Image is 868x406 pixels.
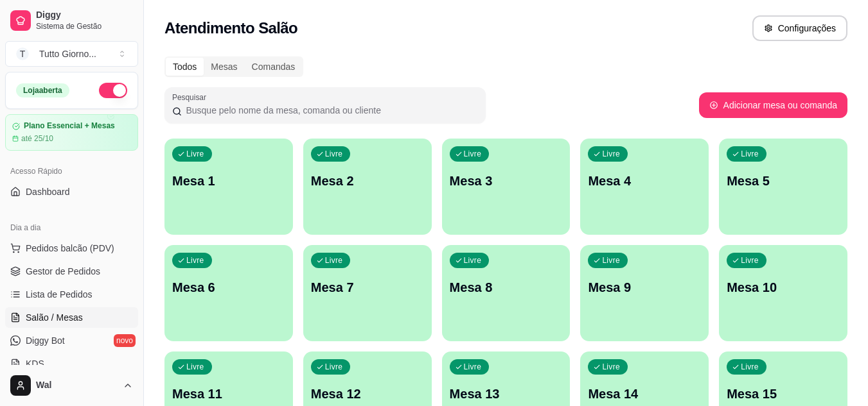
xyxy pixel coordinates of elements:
[699,92,847,118] button: Adicionar mesa ou comanda
[5,161,138,182] div: Acesso Rápido
[450,172,563,190] p: Mesa 3
[26,242,114,255] span: Pedidos balcão (PDV)
[186,362,204,372] p: Livre
[36,21,133,31] span: Sistema de Gestão
[26,357,44,370] span: KDS
[172,92,211,103] label: Pesquisar
[303,245,432,341] button: LivreMesa 7
[5,370,138,401] button: Wal
[727,172,840,190] p: Mesa 5
[741,255,759,266] p: Livre
[172,385,285,403] p: Mesa 11
[186,255,204,266] p: Livre
[5,353,138,374] a: KDS
[166,58,204,76] div: Todos
[719,139,847,235] button: LivreMesa 5
[26,334,65,347] span: Diggy Bot
[588,385,701,403] p: Mesa 14
[182,104,478,117] input: Pesquisar
[311,385,424,403] p: Mesa 12
[602,362,620,372] p: Livre
[752,15,847,41] button: Configurações
[16,83,69,97] div: Loja aberta
[26,311,83,324] span: Salão / Mesas
[164,18,297,38] h2: Atendimento Salão
[311,172,424,190] p: Mesa 2
[5,217,138,238] div: Dia a dia
[727,385,840,403] p: Mesa 15
[5,330,138,351] a: Diggy Botnovo
[164,139,293,235] button: LivreMesa 1
[442,245,571,341] button: LivreMesa 8
[26,265,100,278] span: Gestor de Pedidos
[602,149,620,159] p: Livre
[464,149,482,159] p: Livre
[99,83,127,98] button: Alterar Status
[164,245,293,341] button: LivreMesa 6
[602,255,620,266] p: Livre
[727,278,840,296] p: Mesa 10
[464,255,482,266] p: Livre
[5,41,138,67] button: Select a team
[39,47,96,60] div: Tutto Giorno ...
[325,255,343,266] p: Livre
[5,307,138,328] a: Salão / Mesas
[36,10,133,21] span: Diggy
[588,172,701,190] p: Mesa 4
[5,182,138,202] a: Dashboard
[21,133,53,144] article: até 25/10
[172,172,285,190] p: Mesa 1
[450,278,563,296] p: Mesa 8
[5,284,138,305] a: Lista de Pedidos
[36,380,118,391] span: Wal
[580,245,709,341] button: LivreMesa 9
[719,245,847,341] button: LivreMesa 10
[26,288,93,301] span: Lista de Pedidos
[24,121,115,131] article: Plano Essencial + Mesas
[5,114,138,151] a: Plano Essencial + Mesasaté 25/10
[204,58,244,76] div: Mesas
[303,139,432,235] button: LivreMesa 2
[464,362,482,372] p: Livre
[172,278,285,296] p: Mesa 6
[186,149,204,159] p: Livre
[450,385,563,403] p: Mesa 13
[741,362,759,372] p: Livre
[5,261,138,282] a: Gestor de Pedidos
[580,139,709,235] button: LivreMesa 4
[588,278,701,296] p: Mesa 9
[741,149,759,159] p: Livre
[5,238,138,258] button: Pedidos balcão (PDV)
[311,278,424,296] p: Mesa 7
[245,58,303,76] div: Comandas
[16,47,29,60] span: T
[325,362,343,372] p: Livre
[325,149,343,159] p: Livre
[26,185,70,198] span: Dashboard
[442,139,571,235] button: LivreMesa 3
[5,5,138,36] a: DiggySistema de Gestão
